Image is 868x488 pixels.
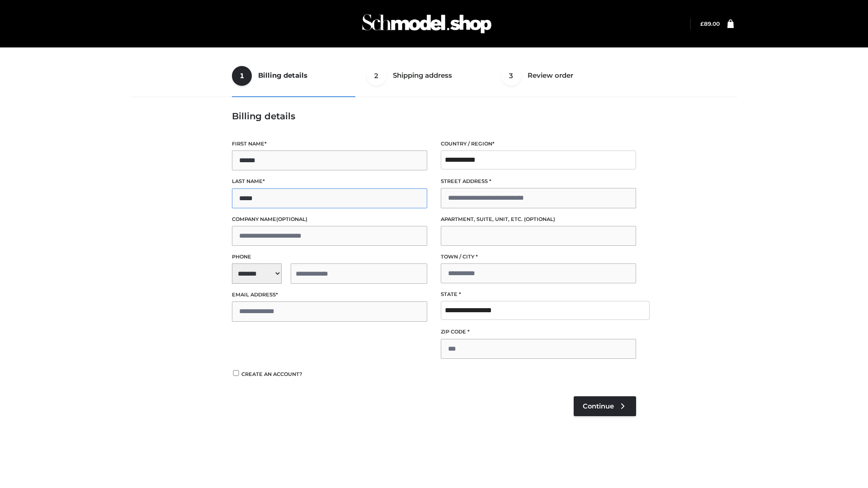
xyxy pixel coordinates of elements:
bdi: 89.00 [700,20,720,27]
label: Apartment, suite, unit, etc. [441,215,636,224]
h3: Billing details [232,111,636,122]
label: Country / Region [441,140,636,148]
img: Schmodel Admin 964 [359,6,495,42]
span: (optional) [524,216,555,222]
label: Email address [232,291,427,299]
label: ZIP Code [441,328,636,336]
label: First name [232,140,427,148]
label: Phone [232,253,427,261]
span: Create an account? [241,371,302,377]
label: State [441,290,636,299]
input: Create an account? [232,370,240,376]
label: Company name [232,215,427,224]
span: £ [700,20,704,27]
label: Town / City [441,253,636,261]
a: Continue [574,396,636,416]
label: Street address [441,177,636,186]
span: (optional) [276,216,307,222]
label: Last name [232,177,427,186]
a: £89.00 [700,20,720,27]
span: Continue [583,402,614,410]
